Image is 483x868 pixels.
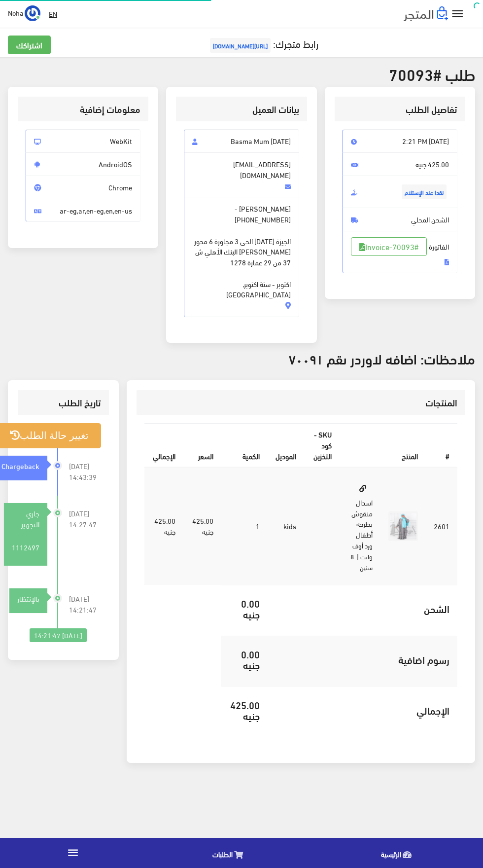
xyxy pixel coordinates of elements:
[381,848,401,860] span: الرئيسية
[229,598,260,619] h5: 0.00 جنيه
[146,840,314,866] a: الطلبات
[402,184,447,199] span: نقدا عند الإستلام
[8,5,40,21] a: ... Noha
[26,176,140,199] span: Chrome
[212,848,233,860] span: الطلبات
[192,225,290,300] span: الجيزة [DATE] الحى 3 مجاورة 6 محور [PERSON_NAME] البنك الأهلي ش 37 من 29 عمارة 1278 اكتوبر - ستة ...
[1,460,39,471] strong: Chargeback
[343,231,457,273] span: الفاتورة
[235,214,291,225] span: [PHONE_NUMBER]
[69,508,102,530] span: [DATE] 14:27:47
[26,129,140,153] span: WebKit
[26,152,140,176] span: AndroidOS
[49,7,57,20] u: EN
[8,6,23,19] span: Noha
[184,197,299,317] span: [PERSON_NAME] -
[69,593,102,615] span: [DATE] 14:21:47
[221,467,268,585] td: 1
[183,467,221,585] td: 425.00 جنيه
[268,424,304,467] th: الموديل
[26,199,140,222] span: ar-eg,ar,en-eg,en,en-us
[144,424,183,467] th: اﻹجمالي
[276,705,449,716] h5: اﻹجمالي
[144,467,183,585] td: 425.00 جنيه
[67,846,79,859] i: 
[350,550,373,573] small: | 8 سنين
[184,152,299,197] span: [EMAIL_ADDRESS][DOMAIN_NAME]
[404,6,448,21] img: .
[184,129,299,153] span: Basma Mum [DATE]
[4,508,47,530] div: جاري التجهيز
[184,105,299,114] h3: بيانات العميل
[4,534,47,561] div: 1112497
[8,351,475,366] h3: ملاحظات: اضافه لاوردر ىقم ٧٠٠٩١
[183,424,221,467] th: السعر
[276,654,449,665] h5: رسوم اضافية
[26,105,140,114] h3: معلومات إضافية
[229,699,260,721] h5: 425.00 جنيه
[340,467,380,585] td: اسدال منقوش بطرحه أطفال
[268,467,304,585] td: kids
[352,540,373,562] small: ورد أوف وايت
[343,208,457,231] span: الشحن المحلي
[26,398,101,407] h3: تاريخ الطلب
[426,424,457,467] th: #
[25,5,40,21] img: ...
[8,65,475,82] h2: طلب #70093
[450,7,465,21] i: 
[30,628,87,642] div: [DATE] 14:21:47
[343,129,457,153] span: [DATE] 2:21 PM
[207,34,318,52] a: رابط متجرك:[URL][DOMAIN_NAME]
[343,152,457,176] span: 425.00 جنيه
[210,38,271,53] span: [URL][DOMAIN_NAME]
[69,461,102,482] span: [DATE] 14:43:39
[144,398,457,407] h3: المنتجات
[314,840,483,866] a: الرئيسية
[45,5,61,23] a: EN
[221,424,268,467] th: الكمية
[229,649,260,670] h5: 0.00 جنيه
[304,424,340,467] th: SKU - كود التخزين
[9,593,47,604] div: بالإنتظار
[8,36,51,54] a: اشتراكك
[276,603,449,614] h5: الشحن
[343,105,457,114] h3: تفاصيل الطلب
[340,424,426,467] th: المنتج
[426,467,457,585] td: 2601
[351,237,427,256] a: #Invoice-70093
